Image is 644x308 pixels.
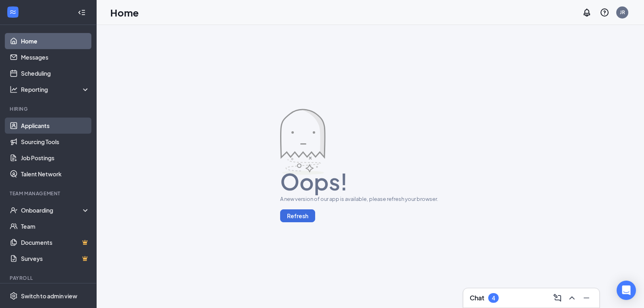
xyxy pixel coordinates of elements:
button: ChevronUp [566,291,578,304]
button: ComposeMessage [551,291,564,304]
a: Scheduling [21,65,90,81]
div: JR [620,9,625,16]
svg: Minimize [582,293,591,303]
button: Minimize [580,291,593,304]
a: SurveysCrown [21,250,90,267]
svg: QuestionInfo [600,8,609,17]
h3: Chat [470,294,484,302]
div: Team Management [10,190,88,197]
div: Open Intercom Messenger [617,281,636,300]
a: Sourcing Tools [21,134,90,150]
div: 4 [492,295,495,302]
svg: Notifications [582,8,592,17]
svg: ChevronUp [567,293,577,303]
a: Applicants [21,118,90,134]
div: Payroll [10,275,88,281]
button: Refresh [280,209,315,222]
a: Messages [21,49,90,65]
a: Team [21,218,90,234]
div: Reporting [21,85,90,93]
svg: Collapse [78,8,86,17]
div: Onboarding [21,206,83,214]
div: Hiring [10,105,88,112]
a: Home [21,33,90,49]
a: DocumentsCrown [21,234,90,250]
svg: Analysis [10,85,18,93]
svg: WorkstreamLogo [9,8,17,16]
img: error [280,109,326,175]
svg: Settings [10,292,18,300]
div: A new version of our app is available, please refresh your browser. [280,195,460,203]
svg: ComposeMessage [553,293,562,303]
svg: UserCheck [10,206,18,214]
h1: Oops! [280,175,460,188]
h1: Home [110,6,139,19]
a: Job Postings [21,150,90,166]
div: Switch to admin view [21,292,77,300]
a: Talent Network [21,166,90,182]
